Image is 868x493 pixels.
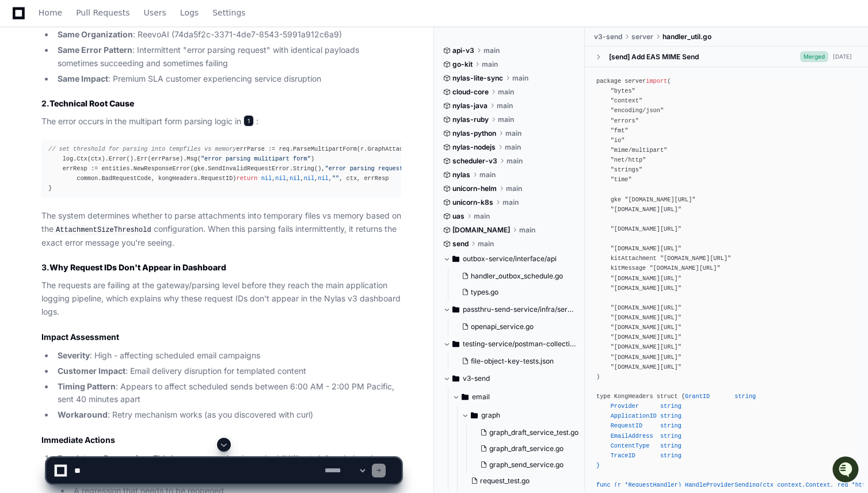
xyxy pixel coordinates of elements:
[452,388,585,406] button: email
[180,9,199,16] span: Logs
[462,390,469,404] svg: Directory
[800,51,828,62] span: Merged
[443,369,576,388] button: v3-send
[463,374,490,383] span: v3-send
[831,455,862,486] iframe: Open customer support
[506,184,522,193] span: main
[201,155,311,162] span: "error parsing mulitipart form"
[54,380,401,407] li: : Appears to affect scheduled sends between 6:00 AM - 2:00 PM Pacific, sent 40 minutes apart
[479,170,496,179] span: main
[474,212,490,221] span: main
[452,303,459,316] svg: Directory
[519,226,535,235] span: main
[646,78,667,85] span: import
[594,32,622,41] span: v3-send
[50,98,134,108] strong: Technical Root Cause
[443,250,576,268] button: outbox-service/interface/api
[471,357,554,366] span: file-object-key-tests.json
[452,101,488,110] span: nylas-java
[452,184,497,193] span: unicorn-helm
[76,9,130,16] span: Pull Requests
[452,74,503,83] span: nylas-lite-sync
[452,115,489,124] span: nylas-ruby
[290,175,300,182] span: nil
[196,89,210,103] button: Start new chat
[58,45,132,55] strong: Same Error Pattern
[318,175,328,182] span: nil
[457,319,569,335] button: openapi_service.go
[663,32,711,41] span: handler_util.go
[497,101,513,110] span: main
[502,198,519,207] span: main
[471,288,498,297] span: types.go
[452,212,465,221] span: uas
[457,268,569,284] button: handler_outbox_schedule.go
[54,44,401,70] li: : Intermittent "error parsing request" with identical payloads sometimes succeeding and sometimes...
[452,198,493,207] span: unicorn-k8s
[81,120,139,129] a: Powered byPylon
[58,381,116,391] strong: Timing Pattern
[471,272,563,281] span: handler_outbox_schedule.go
[54,28,401,41] li: : ReevoAI (74da5f2c-3371-4de7-8543-5991a912c6a9)
[325,165,531,172] span: "error parsing request. contact support if issue persists"
[507,156,523,166] span: main
[482,60,498,69] span: main
[332,175,339,182] span: ""
[452,372,459,385] svg: Directory
[472,392,490,402] span: email
[39,9,62,16] span: Home
[471,408,478,422] svg: Directory
[243,115,254,127] span: 1
[12,12,35,35] img: PlayerZero
[484,46,500,55] span: main
[54,72,401,86] li: : Premium SLA customer experiencing service disruption
[304,175,314,182] span: nil
[41,115,401,128] p: The error occurs in the multipart form parsing logic in :
[54,225,154,235] code: AttachmentSizeThreshold
[463,254,557,263] span: outbox-service/interface/api
[609,52,699,62] div: [send] Add EAS MIME Send
[498,115,514,124] span: main
[261,175,272,182] span: nil
[452,60,473,69] span: go-kit
[489,428,578,437] span: graph_draft_service_test.go
[58,74,108,83] strong: Same Impact
[48,144,394,194] div: errParse := req.ParseMultipartForm(r.GraphAttachmentConfig.AttachmentSizeThreshold) errParse != {...
[48,146,237,152] span: // set threshold for parsing into tempfiles vs memory
[41,209,401,249] p: The system determines whether to parse attachments into temporary files vs memory based on the co...
[12,86,32,106] img: 1756235613930-3d25f9e4-fa56-45dd-b3ad-e072dfbd1548
[58,366,125,376] strong: Customer Impact
[462,406,585,425] button: graph
[50,262,226,272] strong: Why Request IDs Don't Appear in Dashboard
[452,87,489,97] span: cloud-core
[631,32,653,41] span: server
[452,239,469,249] span: send
[39,86,189,97] div: Start new chat
[41,262,401,273] h3: 3.
[463,305,576,314] span: passthru-send-service/infra/service
[41,434,401,446] h2: Immediate Actions
[512,74,528,83] span: main
[833,52,852,61] div: [DATE]
[505,143,521,152] span: main
[41,279,401,318] p: The requests are failing at the gateway/parsing level before they reach the main application logg...
[452,337,459,351] svg: Directory
[443,335,576,353] button: testing-service/postman-collections
[275,175,285,182] span: nil
[498,87,514,97] span: main
[115,121,139,129] span: Pylon
[54,408,401,422] li: : Retry mechanism works (as you discovered with curl)
[457,353,569,369] button: file-object-key-tests.json
[475,425,578,441] button: graph_draft_service_test.go
[452,156,497,166] span: scheduler-v3
[54,365,401,378] li: : Email delivery disruption for templated content
[505,129,521,138] span: main
[452,129,496,138] span: nylas-python
[452,252,459,266] svg: Directory
[212,9,245,16] span: Settings
[237,175,258,182] span: return
[58,350,90,360] strong: Severity
[452,46,474,55] span: api-v3
[39,97,167,106] div: We're offline, but we'll be back soon!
